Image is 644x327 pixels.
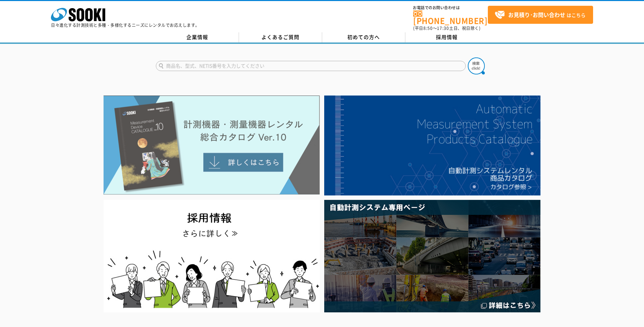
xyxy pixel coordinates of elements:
span: 17:30 [437,25,449,31]
a: [PHONE_NUMBER] [413,11,488,24]
span: お電話でのお問い合わせは [413,6,488,10]
img: 自動計測システムカタログ [324,96,540,195]
span: 初めての方へ [347,33,380,41]
strong: お見積り･お問い合わせ [508,11,565,19]
p: 日々進化する計測技術と多種・多様化するニーズにレンタルでお応えします。 [51,23,200,27]
img: 自動計測システム専用ページ [324,200,540,312]
input: 商品名、型式、NETIS番号を入力してください [156,61,466,71]
span: はこちら [495,10,586,20]
a: よくあるご質問 [239,32,322,42]
img: SOOKI recruit [104,200,320,312]
span: 8:50 [423,25,433,31]
img: btn_search.png [468,57,485,74]
a: 初めての方へ [322,32,405,42]
img: Catalog Ver10 [104,96,320,195]
a: 企業情報 [156,32,239,42]
a: 採用情報 [405,32,489,42]
a: お見積り･お問い合わせはこちら [488,6,593,24]
span: (平日 ～ 土日、祝日除く) [413,25,480,31]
